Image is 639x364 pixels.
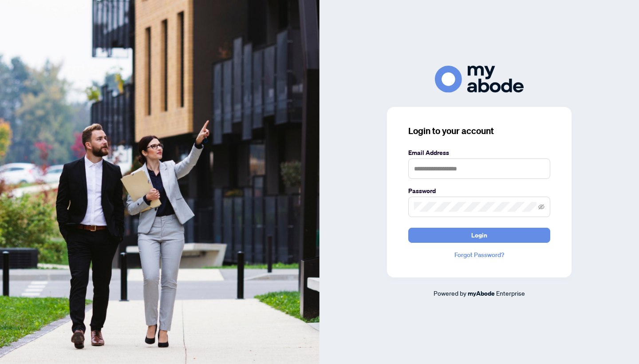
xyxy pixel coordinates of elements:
label: Password [408,186,550,196]
span: Powered by [434,289,466,297]
a: Forgot Password? [408,250,550,260]
label: Email Address [408,148,550,158]
span: eye-invisible [538,204,544,210]
span: Login [471,228,487,242]
a: myAbode [468,289,495,298]
button: Login [408,228,550,243]
span: Enterprise [496,289,525,297]
img: ma-logo [435,66,524,93]
h3: Login to your account [408,125,550,137]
